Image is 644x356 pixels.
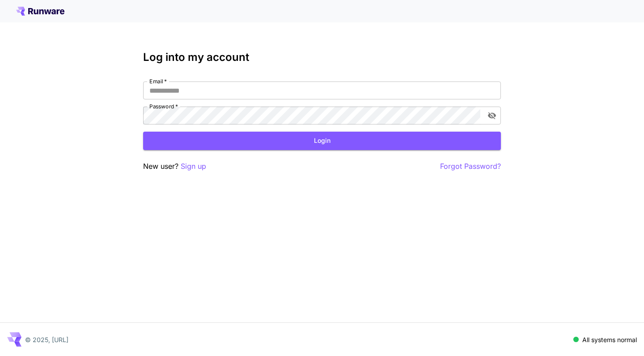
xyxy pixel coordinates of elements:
[143,132,501,150] button: Login
[143,161,206,172] p: New user?
[582,335,637,344] p: All systems normal
[149,77,167,85] label: Email
[149,103,178,110] label: Password
[181,161,206,172] button: Sign up
[440,161,501,172] button: Forgot Password?
[143,51,501,64] h3: Log into my account
[25,335,68,344] p: © 2025, [URL]
[484,107,500,124] button: toggle password visibility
